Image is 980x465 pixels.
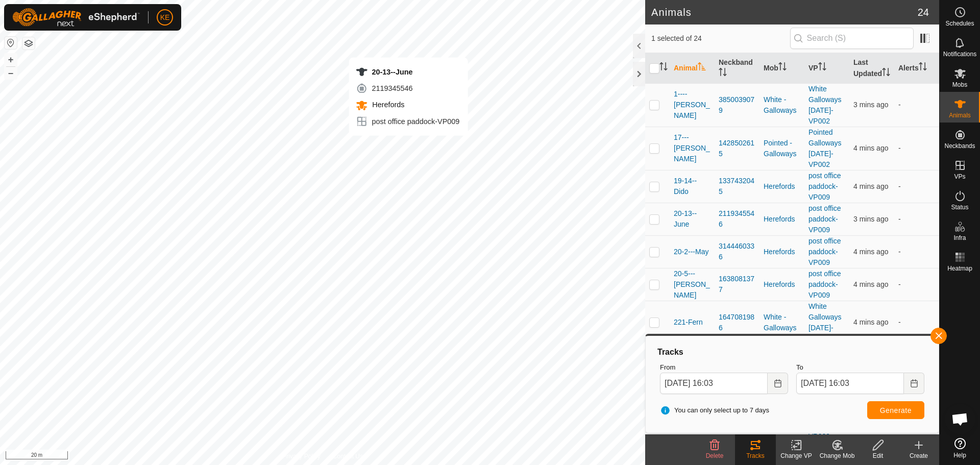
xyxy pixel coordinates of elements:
[160,12,170,23] span: KE
[853,248,888,256] span: 1 Sept 2025, 4:00 pm
[808,270,841,299] a: post office paddock-VP009
[898,451,939,460] div: Create
[894,235,939,268] td: -
[5,37,17,49] button: Reset Map
[951,204,968,210] span: Status
[945,404,975,434] a: Open chat
[940,434,980,462] a: Help
[918,5,929,20] span: 24
[764,138,800,159] div: Pointed - Galloways
[954,174,965,180] span: VPs
[953,452,966,458] span: Help
[849,53,894,84] th: Last Updated
[656,346,928,358] div: Tracks
[768,373,788,394] button: Choose Date
[853,318,888,326] span: 1 Sept 2025, 4:00 pm
[882,69,890,78] p-sorticon: Activate to sort
[949,112,971,118] span: Animals
[853,215,888,223] span: 1 Sept 2025, 4:00 pm
[894,301,939,344] td: -
[808,237,841,266] a: post office paddock-VP009
[817,451,857,460] div: Change Mob
[651,6,918,18] h2: Animals
[719,69,727,78] p-sorticon: Activate to sort
[651,33,790,44] span: 1 selected of 24
[5,54,17,66] button: +
[952,82,967,88] span: Mobs
[947,265,972,272] span: Heatmap
[719,94,755,116] div: 3850039079
[706,452,724,459] span: Delete
[719,241,755,262] div: 3144460336
[857,451,898,460] div: Edit
[776,451,817,460] div: Change VP
[808,85,842,125] a: White Galloways [DATE]-VP002
[790,28,914,49] input: Search (S)
[919,64,927,72] p-sorticon: Activate to sort
[867,401,924,419] button: Generate
[674,317,703,328] span: 221-Fern
[894,203,939,235] td: -
[764,247,800,257] div: Herefords
[894,127,939,170] td: -
[674,89,710,121] span: 1----[PERSON_NAME]
[674,176,710,197] span: 19-14--Dido
[804,53,849,84] th: VP
[660,405,769,415] span: You can only select up to 7 days
[943,51,976,57] span: Notifications
[796,362,924,373] label: To
[808,302,842,342] a: White Galloways [DATE]-VP002
[660,362,788,373] label: From
[778,64,787,72] p-sorticon: Activate to sort
[370,101,405,109] span: Herefords
[764,94,800,116] div: White - Galloways
[953,235,966,241] span: Infra
[808,172,841,201] a: post office paddock-VP009
[735,451,776,460] div: Tracks
[853,144,888,152] span: 1 Sept 2025, 4:00 pm
[944,143,975,149] span: Neckbands
[5,67,17,79] button: –
[894,268,939,301] td: -
[764,181,800,192] div: Herefords
[904,373,924,394] button: Choose Date
[22,37,35,50] button: Map Layers
[759,53,804,84] th: Mob
[698,64,706,72] p-sorticon: Activate to sort
[659,64,668,72] p-sorticon: Activate to sort
[894,170,939,203] td: -
[764,214,800,225] div: Herefords
[818,64,826,72] p-sorticon: Activate to sort
[719,312,755,333] div: 1647081986
[282,452,321,461] a: Privacy Policy
[674,132,710,164] span: 17---[PERSON_NAME]
[356,115,460,128] div: post office paddock-VP009
[719,138,755,159] div: 1428502615
[764,312,800,333] div: White - Galloways
[808,204,841,234] a: post office paddock-VP009
[715,53,759,84] th: Neckband
[894,53,939,84] th: Alerts
[894,83,939,127] td: -
[853,280,888,288] span: 1 Sept 2025, 4:00 pm
[719,208,755,230] div: 2119345546
[674,247,708,257] span: 20-2---May
[853,182,888,190] span: 1 Sept 2025, 4:00 pm
[12,8,140,27] img: Gallagher Logo
[356,82,460,94] div: 2119345546
[764,279,800,290] div: Herefords
[670,53,715,84] th: Animal
[719,176,755,197] div: 1337432045
[674,268,710,301] span: 20-5---[PERSON_NAME]
[674,208,710,230] span: 20-13--June
[808,128,842,168] a: Pointed Galloways [DATE]-VP002
[719,274,755,295] div: 1638081377
[356,66,460,78] div: 20-13--June
[945,20,974,27] span: Schedules
[853,101,888,109] span: 1 Sept 2025, 4:00 pm
[333,452,363,461] a: Contact Us
[880,406,912,414] span: Generate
